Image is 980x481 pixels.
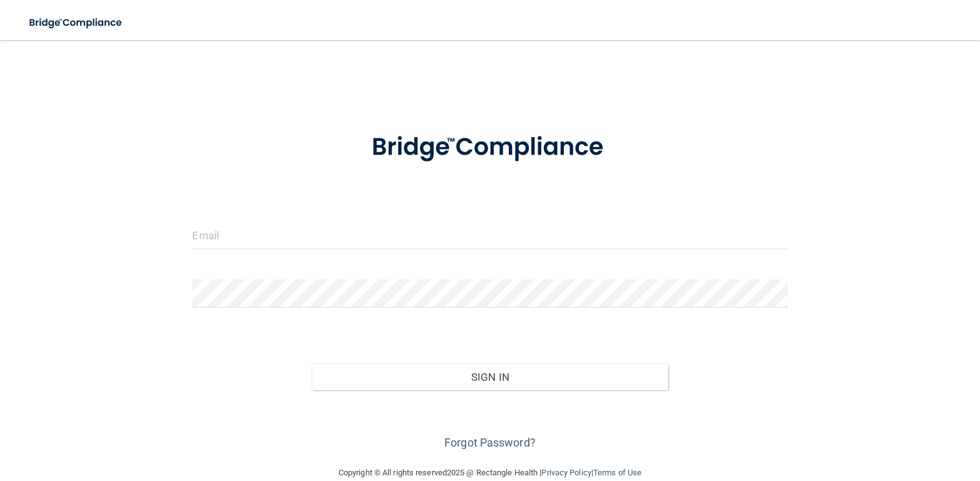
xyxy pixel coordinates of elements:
[19,10,134,36] img: bridge_compliance_login_screen.278c3ca4.svg
[312,363,669,391] button: Sign In
[346,115,635,180] img: bridge_compliance_login_screen.278c3ca4.svg
[593,468,641,477] a: Terms of Use
[444,436,536,449] a: Forgot Password?
[541,468,591,477] a: Privacy Policy
[192,221,787,249] input: Email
